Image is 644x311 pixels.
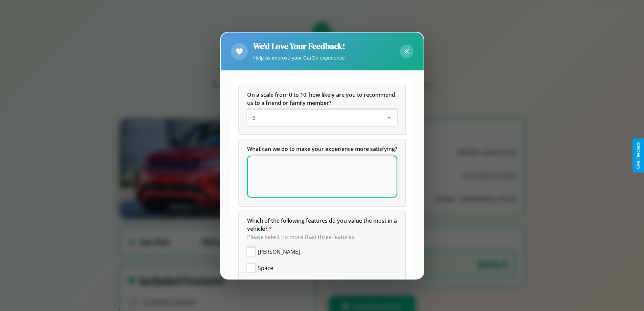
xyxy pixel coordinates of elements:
div: On a scale from 0 to 10, how likely are you to recommend us to a friend or family member? [239,85,405,134]
span: Please select no more than three features. [247,233,356,241]
h5: On a scale from 0 to 10, how likely are you to recommend us to a friend or family member? [247,91,397,107]
span: What can we do to make your experience more satisfying? [247,145,397,153]
span: 9 [253,114,256,121]
span: On a scale from 0 to 10, how likely are you to recommend us to a friend or family member? [247,91,397,107]
span: Which of the following features do you value the most in a vehicle? [247,217,398,232]
span: [PERSON_NAME] [258,248,300,256]
h2: We'd Love Your Feedback! [253,41,345,52]
div: Give Feedback [636,142,641,169]
div: On a scale from 0 to 10, how likely are you to recommend us to a friend or family member? [247,110,397,126]
p: Help us improve your CarGo experience [253,53,345,62]
span: Space [258,264,273,272]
